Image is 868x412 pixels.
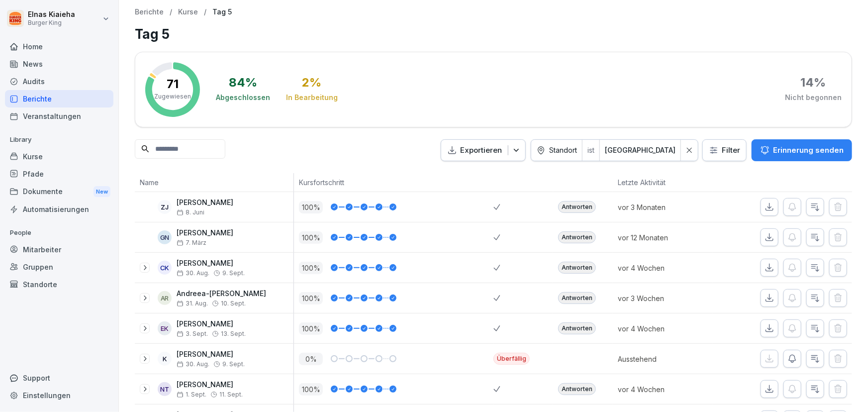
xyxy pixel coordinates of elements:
[618,293,712,304] p: vor 3 Wochen
[5,132,113,148] p: Library
[299,262,323,274] p: 100 %
[177,391,206,398] span: 1. Sept.
[5,225,113,241] p: People
[618,202,712,212] p: vor 3 Monaten
[158,291,172,305] div: AR
[493,353,530,365] div: Überfällig
[299,231,323,244] p: 100 %
[177,361,209,368] span: 30. Aug.
[204,8,206,16] p: /
[299,383,323,396] p: 100 %
[5,165,113,183] a: Pfade
[170,8,172,16] p: /
[94,186,110,198] div: New
[177,330,208,337] span: 3. Sept.
[5,201,113,218] a: Automatisierungen
[158,382,172,396] div: NT
[28,19,75,26] p: Burger King
[222,361,245,368] span: 9. Sept.
[441,139,526,162] button: Exportieren
[558,231,596,243] div: Antworten
[801,77,826,89] div: 14 %
[216,93,270,103] div: Abgeschlossen
[5,369,113,387] div: Support
[135,24,852,44] h1: Tag 5
[618,354,712,364] p: Ausstehend
[222,270,245,277] span: 9. Sept.
[618,323,712,334] p: vor 4 Wochen
[5,55,113,73] a: News
[177,270,209,277] span: 30. Aug.
[773,145,844,156] p: Erinnerung senden
[177,320,246,328] p: [PERSON_NAME]
[158,321,172,335] div: EK
[221,330,246,337] span: 13. Sept.
[219,391,243,398] span: 11. Sept.
[709,145,740,155] div: Filter
[177,199,233,207] p: [PERSON_NAME]
[5,183,113,201] div: Dokumente
[299,292,323,305] p: 100 %
[5,276,113,293] a: Standorte
[177,209,204,216] span: 8. Juni
[135,8,164,16] a: Berichte
[5,38,113,55] a: Home
[158,352,172,366] div: K
[618,177,707,188] p: Letzte Aktivität
[177,259,245,268] p: [PERSON_NAME]
[299,353,323,365] p: 0 %
[558,262,596,274] div: Antworten
[158,200,172,214] div: ZJ
[299,322,323,335] p: 100 %
[167,78,179,90] p: 71
[158,230,172,244] div: GN
[177,350,245,359] p: [PERSON_NAME]
[302,77,322,89] div: 2 %
[177,381,243,389] p: [PERSON_NAME]
[5,90,113,107] a: Berichte
[178,8,198,16] a: Kurse
[5,107,113,125] a: Veranstaltungen
[558,201,596,213] div: Antworten
[558,322,596,334] div: Antworten
[177,290,266,298] p: Andreea-[PERSON_NAME]
[154,92,191,101] p: Zugewiesen
[140,177,289,188] p: Name
[618,384,712,395] p: vor 4 Wochen
[558,292,596,304] div: Antworten
[5,387,113,404] a: Einstellungen
[299,177,488,188] p: Kursfortschritt
[460,145,502,156] p: Exportieren
[618,263,712,273] p: vor 4 Wochen
[703,140,746,161] button: Filter
[299,201,323,213] p: 100 %
[286,93,338,103] div: In Bearbeitung
[5,183,113,201] a: DokumenteNew
[5,241,113,258] a: Mitarbeiter
[5,73,113,90] a: Audits
[177,300,208,307] span: 31. Aug.
[5,148,113,165] a: Kurse
[177,239,206,246] span: 7. März
[582,140,599,161] div: ist
[5,258,113,276] a: Gruppen
[212,8,232,16] p: Tag 5
[158,261,172,275] div: CK
[752,139,852,161] button: Erinnerung senden
[605,145,675,155] div: [GEOGRAPHIC_DATA]
[558,383,596,395] div: Antworten
[28,10,75,19] p: Elnas Kiaieha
